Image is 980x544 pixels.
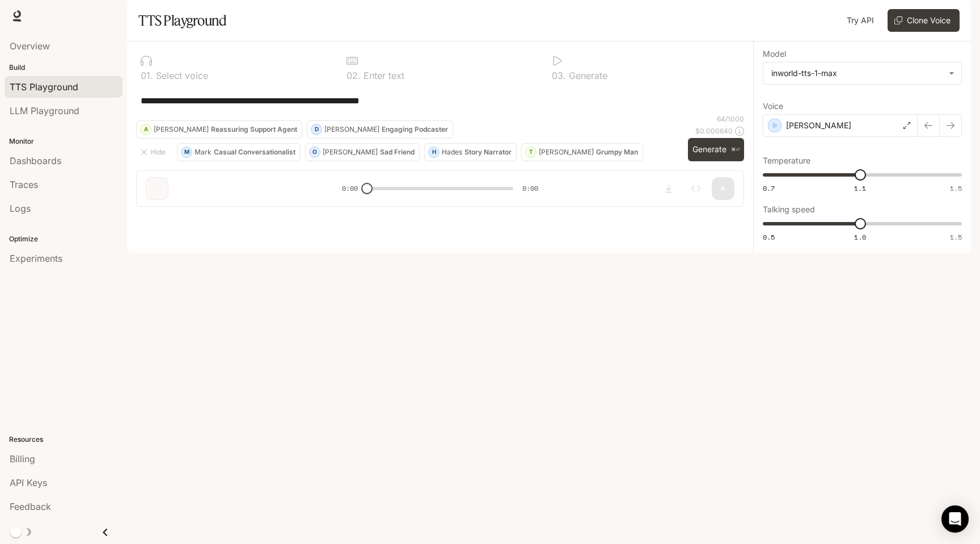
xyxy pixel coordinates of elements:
[464,149,512,156] p: Story Narrator
[347,71,361,80] p: 0 2 .
[442,149,462,156] p: Hades
[731,147,740,153] p: ⌘⏎
[136,120,302,139] button: A[PERSON_NAME]Reassuring Support Agent
[763,62,961,84] div: inworld-tts-1-max
[842,9,878,32] a: Try API
[717,114,744,124] p: 64 / 1000
[195,149,212,156] p: Mark
[211,126,297,133] p: Reassuring Support Agent
[786,120,851,131] p: [PERSON_NAME]
[888,9,960,32] button: Clone Voice
[424,143,517,161] button: HHadesStory Narrator
[521,143,643,161] button: T[PERSON_NAME]Grumpy Man
[136,143,172,161] button: Hide
[771,68,943,79] div: inworld-tts-1-max
[214,149,295,156] p: Casual Conversationalist
[596,149,638,156] p: Grumpy Man
[153,71,208,80] p: Select voice
[526,143,536,161] div: T
[380,149,415,156] p: Sad Friend
[854,232,866,242] span: 1.0
[307,120,453,139] button: D[PERSON_NAME]Engaging Podcaster
[141,120,151,139] div: A
[763,157,810,165] p: Temperature
[141,71,153,80] p: 0 1 .
[763,232,775,242] span: 0.5
[695,126,733,136] p: $ 0.000640
[154,126,209,133] p: [PERSON_NAME]
[429,143,439,161] div: H
[941,505,969,533] div: Open Intercom Messenger
[854,183,866,193] span: 1.1
[950,183,962,193] span: 1.5
[138,9,226,32] h1: TTS Playground
[323,149,378,156] p: [PERSON_NAME]
[950,232,962,242] span: 1.5
[361,71,404,80] p: Enter text
[566,71,607,80] p: Generate
[688,138,744,161] button: Generate⌘⏎
[763,206,815,214] p: Talking speed
[763,50,786,58] p: Model
[539,149,594,156] p: [PERSON_NAME]
[763,183,775,193] span: 0.7
[305,143,420,161] button: O[PERSON_NAME]Sad Friend
[324,126,379,133] p: [PERSON_NAME]
[552,71,566,80] p: 0 3 .
[311,120,322,139] div: D
[181,143,192,161] div: M
[177,143,301,161] button: MMarkCasual Conversationalist
[310,143,320,161] div: O
[382,126,448,133] p: Engaging Podcaster
[763,102,783,110] p: Voice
